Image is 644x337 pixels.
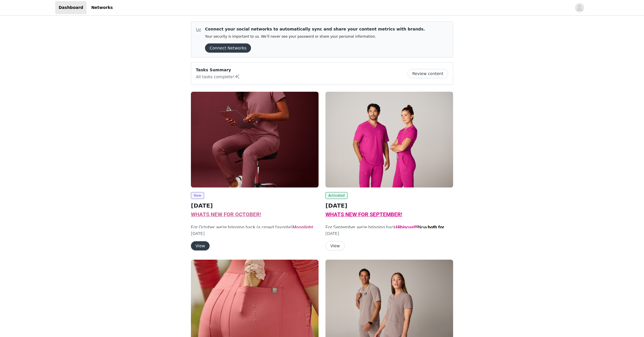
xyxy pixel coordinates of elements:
p: Tasks Summary [196,67,240,73]
a: Dashboard [55,1,87,14]
span: [DATE] [325,231,339,236]
a: Networks [88,1,116,14]
a: View [191,244,210,248]
a: View [325,244,345,248]
h2: [DATE] [191,201,319,210]
span: [DATE] [191,231,204,236]
span: Activated [325,192,348,199]
button: Review content [407,69,448,78]
span: New [191,192,204,199]
span: WHATS NEW FOR SEPTEMBER! [325,211,402,218]
img: Fabletics Scrubs [325,92,453,187]
button: View [325,241,345,250]
span: For September, we're bringing back [325,225,450,244]
img: Fabletics Scrubs [191,92,319,187]
p: All tasks complete! [196,73,240,80]
span: WHATS NEW FOR OCTOBER! [191,211,261,218]
p: Connect your social networks to automatically sync and share your content metrics with brands. [205,26,425,32]
p: Your security is important to us. We’ll never see your password or share your personal information. [205,35,425,39]
button: Connect Networks [205,43,251,53]
h2: [DATE] [325,201,453,210]
strong: Hibiscus!!!! [396,225,418,230]
button: View [191,241,210,250]
span: For October, we're bringing back (a crowd favorite) [191,225,317,237]
div: avatar [577,3,582,12]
